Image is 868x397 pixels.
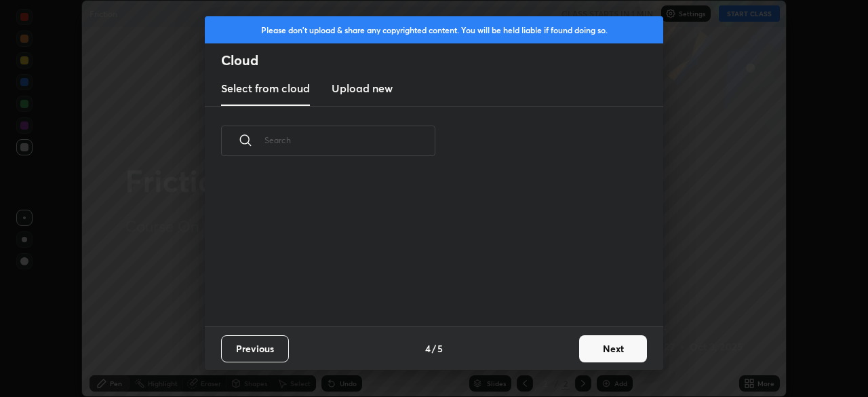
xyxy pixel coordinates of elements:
h3: Select from cloud [221,80,310,96]
h4: 5 [437,341,443,356]
input: Search [264,111,435,169]
h4: / [432,341,436,356]
div: Please don't upload & share any copyrighted content. You will be held liable if found doing so. [205,16,663,43]
h3: Upload new [332,80,393,96]
h4: 4 [425,341,431,356]
h2: Cloud [221,52,663,69]
button: Previous [221,335,289,362]
button: Next [579,335,647,362]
